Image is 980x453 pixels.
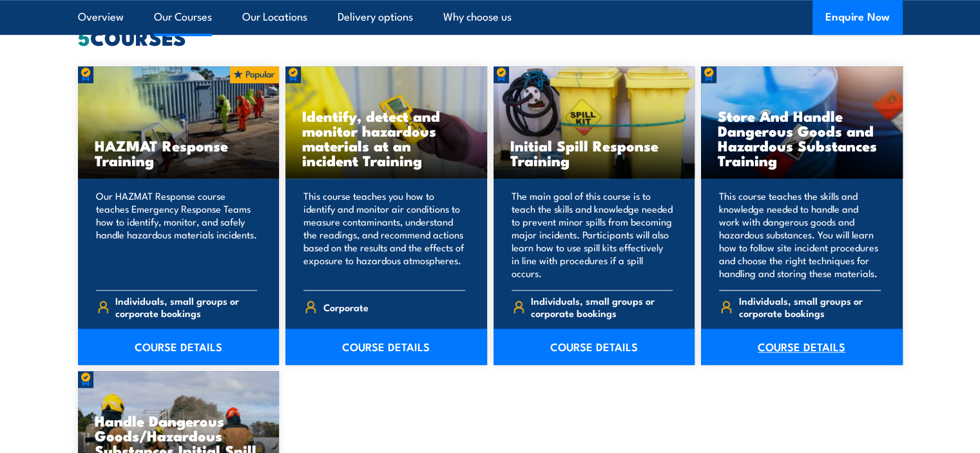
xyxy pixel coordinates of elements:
h3: Store And Handle Dangerous Goods and Hazardous Substances Training [718,108,886,168]
a: COURSE DETAILS [701,329,903,365]
h3: Initial Spill Response Training [510,138,678,168]
a: COURSE DETAILS [78,329,280,365]
h3: Identify, detect and monitor hazardous materials at an incident Training [302,108,470,168]
p: Our HAZMAT Response course teaches Emergency Response Teams how to identify, monitor, and safely ... [96,189,258,280]
span: Corporate [323,297,369,317]
span: Individuals, small groups or corporate bookings [115,294,257,319]
h2: COURSES [78,28,903,46]
h3: HAZMAT Response Training [95,138,263,168]
p: This course teaches you how to identify and monitor air conditions to measure contaminants, under... [303,189,465,280]
span: Individuals, small groups or corporate bookings [739,294,881,319]
a: COURSE DETAILS [285,329,487,365]
p: This course teaches the skills and knowledge needed to handle and work with dangerous goods and h... [719,189,881,280]
p: The main goal of this course is to teach the skills and knowledge needed to prevent minor spills ... [512,189,673,280]
a: COURSE DETAILS [494,329,695,365]
strong: 5 [78,21,90,53]
span: Individuals, small groups or corporate bookings [531,294,673,319]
